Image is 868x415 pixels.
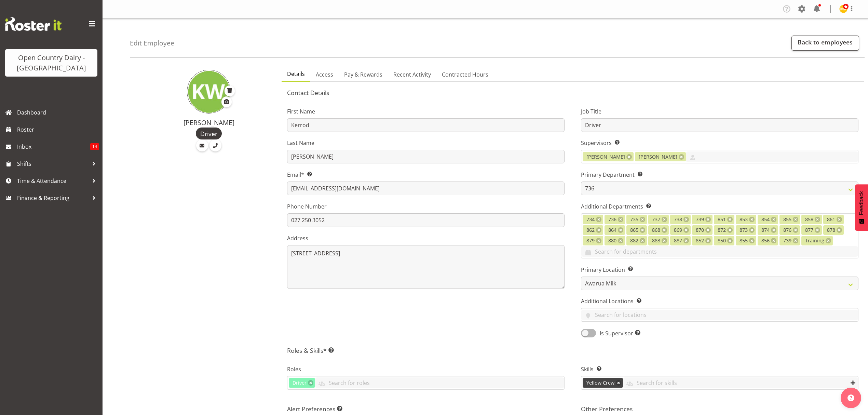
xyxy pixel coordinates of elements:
[718,226,726,234] span: 872
[581,139,858,147] label: Supervisors
[761,216,770,223] span: 854
[623,377,858,388] input: Search for skills
[17,107,99,118] span: Dashboard
[287,234,565,242] label: Address
[827,226,835,234] span: 878
[805,237,824,244] span: Training
[586,379,614,387] span: Yellow Crew
[652,216,660,223] span: 737
[740,237,748,244] span: 855
[581,405,858,413] h5: Other Preferences
[581,310,858,320] input: Search for locations
[196,139,208,151] a: Email Employee
[740,226,748,234] span: 873
[12,53,91,73] div: Open Country Dairy - [GEOGRAPHIC_DATA]
[586,153,625,161] span: [PERSON_NAME]
[17,124,99,135] span: Roster
[847,394,854,401] img: help-xxl-2.png
[608,237,616,244] span: 880
[209,139,221,151] a: Call Employee
[287,70,305,78] span: Details
[581,365,858,373] label: Skills
[839,5,847,13] img: milk-reception-awarua7542.jpg
[393,70,431,79] span: Recent Activity
[90,143,99,150] span: 14
[761,226,770,234] span: 874
[674,237,682,244] span: 887
[287,171,565,179] label: Email*
[5,17,62,31] img: Rosterit website logo
[293,379,307,387] span: Driver
[783,216,791,223] span: 855
[608,216,616,223] span: 736
[696,216,704,223] span: 739
[596,329,640,337] span: Is Supervisor
[639,153,677,161] span: [PERSON_NAME]
[287,202,565,211] label: Phone Number
[581,246,858,257] input: Search for departments
[630,226,638,234] span: 865
[805,226,813,234] span: 877
[674,226,682,234] span: 869
[718,216,726,223] span: 851
[200,129,217,138] span: Driver
[805,216,813,223] span: 858
[674,216,682,223] span: 738
[144,119,273,126] h4: [PERSON_NAME]
[791,36,859,51] a: Back to employees
[17,142,90,152] span: Inbox
[315,377,564,388] input: Search for roles
[287,213,565,227] input: Phone Number
[344,70,382,79] span: Pay & Rewards
[316,70,333,79] span: Access
[581,171,858,179] label: Primary Department
[287,347,858,354] h5: Roles & Skills*
[586,226,595,234] span: 862
[696,226,704,234] span: 870
[761,237,770,244] span: 856
[17,193,89,203] span: Finance & Reporting
[652,226,660,234] span: 868
[581,118,858,132] input: Job Title
[130,39,174,47] h4: Edit Employee
[630,237,638,244] span: 882
[630,216,638,223] span: 735
[287,118,565,132] input: First Name
[581,297,858,305] label: Additional Locations
[581,266,858,274] label: Primary Location
[858,191,865,215] span: Feedback
[827,216,835,223] span: 861
[287,405,565,413] h5: Alert Preferences
[187,70,231,113] img: kerrod-ward11647.jpg
[581,107,858,116] label: Job Title
[718,237,726,244] span: 850
[855,184,868,231] button: Feedback - Show survey
[287,107,565,116] label: First Name
[442,70,488,79] span: Contracted Hours
[783,237,791,244] span: 739
[586,237,595,244] span: 879
[287,89,858,96] h5: Contact Details
[652,237,660,244] span: 883
[287,365,565,373] label: Roles
[287,150,565,163] input: Last Name
[783,226,791,234] span: 876
[696,237,704,244] span: 852
[287,182,565,195] input: Email Address
[586,216,595,223] span: 734
[608,226,616,234] span: 864
[740,216,748,223] span: 853
[287,139,565,147] label: Last Name
[17,176,89,186] span: Time & Attendance
[581,202,858,211] label: Additional Departments
[17,159,89,169] span: Shifts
